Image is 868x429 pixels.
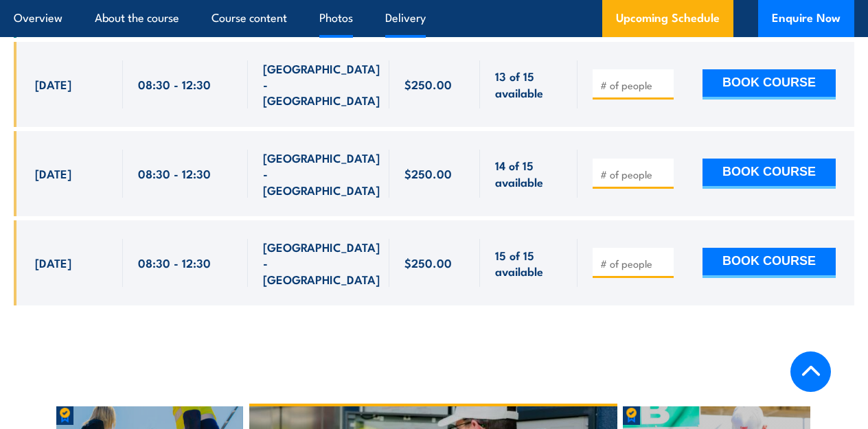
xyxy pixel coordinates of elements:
span: [DATE] [35,76,71,92]
span: $250.00 [404,255,452,270]
span: $250.00 [404,165,452,181]
button: BOOK COURSE [703,248,836,278]
span: [GEOGRAPHIC_DATA] - [GEOGRAPHIC_DATA] [263,239,380,287]
span: [DATE] [35,165,71,181]
span: $250.00 [404,76,452,92]
span: 08:30 - 12:30 [138,255,211,270]
span: 14 of 15 available [495,157,562,189]
span: 08:30 - 12:30 [138,76,211,92]
input: # of people [600,167,669,181]
span: 15 of 15 available [495,247,562,279]
span: [GEOGRAPHIC_DATA] - [GEOGRAPHIC_DATA] [263,60,380,108]
button: BOOK COURSE [703,159,836,189]
input: # of people [600,257,669,270]
button: BOOK COURSE [703,69,836,100]
span: 13 of 15 available [495,68,562,100]
span: 08:30 - 12:30 [138,165,211,181]
input: # of people [600,78,669,92]
span: [GEOGRAPHIC_DATA] - [GEOGRAPHIC_DATA] [263,150,380,198]
span: [DATE] [35,255,71,270]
